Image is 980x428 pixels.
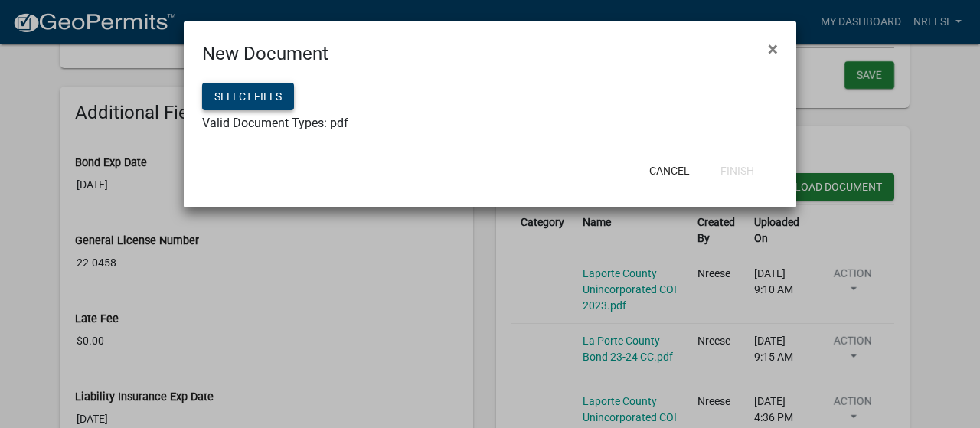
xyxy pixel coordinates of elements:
span: × [768,38,778,60]
button: Select files [202,83,294,110]
button: Cancel [637,157,702,185]
span: Valid Document Types: pdf [202,116,348,130]
button: Finish [708,157,766,185]
button: Close [756,28,790,70]
h4: New Document [202,40,328,67]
